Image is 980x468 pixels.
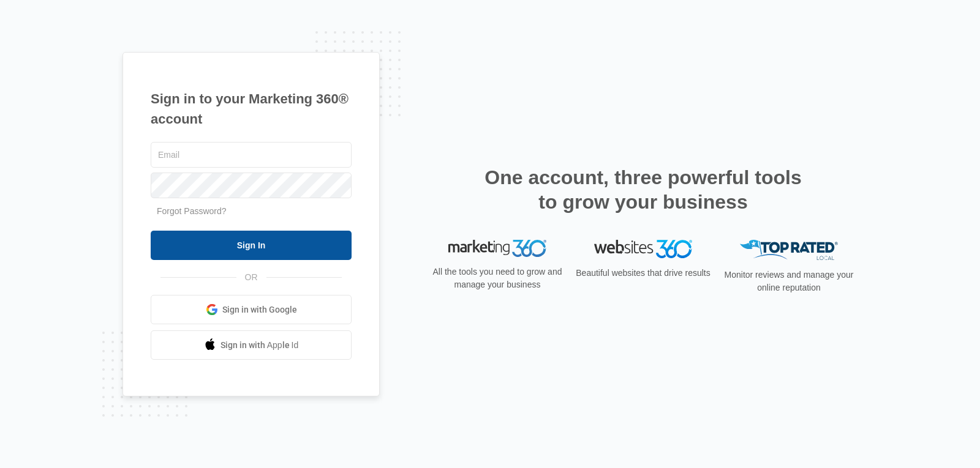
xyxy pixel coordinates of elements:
img: Top Rated Local [740,240,838,260]
img: Marketing 360 [448,240,546,257]
img: Websites 360 [594,240,692,258]
input: Sign In [151,231,352,260]
h1: Sign in to your Marketing 360® account [151,89,352,129]
p: Monitor reviews and manage your online reputation [720,269,858,294]
h2: One account, three powerful tools to grow your business [481,165,805,214]
span: Sign in with Google [222,303,297,316]
p: All the tools you need to grow and manage your business [429,266,566,291]
span: Sign in with Apple Id [221,339,299,352]
p: Beautiful websites that drive results [575,267,712,280]
span: OR [236,271,266,284]
a: Sign in with Google [151,295,352,324]
a: Sign in with Apple Id [151,330,352,360]
a: Forgot Password? [157,206,227,216]
input: Email [151,142,352,168]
